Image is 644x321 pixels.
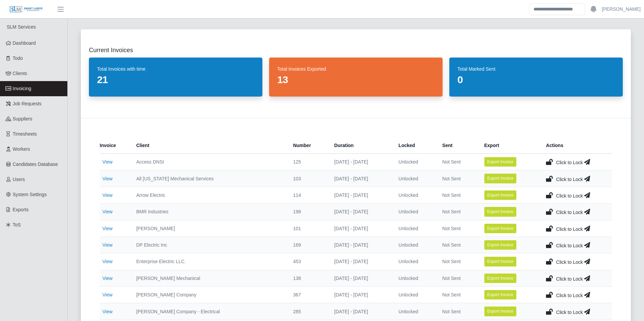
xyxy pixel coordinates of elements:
td: 453 [288,253,329,270]
td: Unlocked [393,170,437,187]
a: View [102,209,112,214]
td: Not Sent [437,270,479,286]
button: Export Invoice [484,207,517,216]
th: Duration [329,137,393,154]
td: Unlocked [393,253,437,270]
td: Unlocked [393,220,437,237]
span: Timesheets [13,131,37,137]
td: Unlocked [393,270,437,286]
td: Unlocked [393,287,437,303]
span: Todo [13,56,23,61]
button: Export Invoice [484,174,517,183]
dt: Total Marked Sent [457,66,615,72]
td: Not Sent [437,303,479,320]
td: [DATE] - [DATE] [329,220,393,237]
a: View [102,159,112,165]
td: 367 [288,287,329,303]
td: 101 [288,220,329,237]
td: Unlocked [393,237,437,253]
a: View [102,192,112,198]
td: [DATE] - [DATE] [329,154,393,170]
span: ToS [13,222,21,227]
button: Export Invoice [484,240,517,250]
button: Export Invoice [484,190,517,200]
button: Export Invoice [484,307,517,316]
span: Workers [13,146,30,152]
span: Click to Lock [556,177,583,182]
td: 138 [288,270,329,286]
span: Click to Lock [556,310,583,315]
span: Users [13,177,25,182]
td: Not Sent [437,253,479,270]
th: Client [131,137,288,154]
a: View [102,226,112,231]
td: Arrow Electric [131,187,288,203]
th: Sent [437,137,479,154]
span: Click to Lock [556,276,583,282]
td: Unlocked [393,303,437,320]
td: Not Sent [437,220,479,237]
td: Enterprise Electric LLC. [131,253,288,270]
img: SLM Logo [9,6,43,13]
a: [PERSON_NAME] [602,6,641,13]
td: [DATE] - [DATE] [329,170,393,187]
td: Unlocked [393,187,437,203]
td: Not Sent [437,237,479,253]
td: 103 [288,170,329,187]
td: [DATE] - [DATE] [329,204,393,220]
dd: 0 [457,74,615,86]
td: All [US_STATE] Mechanical Services [131,170,288,187]
th: Locked [393,137,437,154]
td: 125 [288,154,329,170]
td: [DATE] - [DATE] [329,253,393,270]
th: Export [479,137,541,154]
input: Search [529,3,585,15]
td: [DATE] - [DATE] [329,270,393,286]
td: 198 [288,204,329,220]
td: 169 [288,237,329,253]
a: View [102,276,112,281]
a: View [102,242,112,248]
td: Unlocked [393,154,437,170]
span: Click to Lock [556,226,583,232]
span: Click to Lock [556,193,583,199]
td: [DATE] - [DATE] [329,237,393,253]
span: Click to Lock [556,293,583,298]
a: View [102,292,112,297]
td: DP Electric Inc [131,237,288,253]
dt: Total Invoices with time [97,66,254,72]
td: BMR Industries [131,204,288,220]
h2: Current Invoices [89,45,623,55]
td: [PERSON_NAME] Mechanical [131,270,288,286]
td: [DATE] - [DATE] [329,187,393,203]
span: Click to Lock [556,160,583,165]
dt: Total Invoices Exported [277,66,434,72]
td: Access DNSI [131,154,288,170]
a: View [102,309,112,314]
span: Invoicing [13,86,31,91]
span: Clients [13,71,27,76]
span: Exports [13,207,29,212]
span: Job Requests [13,101,42,106]
td: Not Sent [437,170,479,187]
th: Actions [541,137,612,154]
td: 285 [288,303,329,320]
span: Suppliers [13,116,32,121]
td: Unlocked [393,204,437,220]
span: Click to Lock [556,210,583,215]
td: Not Sent [437,187,479,203]
th: Number [288,137,329,154]
span: Dashboard [13,40,36,46]
a: View [102,259,112,264]
button: Export Invoice [484,224,517,233]
th: Invoice [100,137,131,154]
span: Candidates Database [13,162,58,167]
button: Export Invoice [484,157,517,167]
td: [PERSON_NAME] Company - Electrical [131,303,288,320]
button: Export Invoice [484,257,517,266]
td: Not Sent [437,154,479,170]
td: [PERSON_NAME] Company [131,287,288,303]
td: [DATE] - [DATE] [329,287,393,303]
dd: 13 [277,74,434,86]
td: [DATE] - [DATE] [329,303,393,320]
